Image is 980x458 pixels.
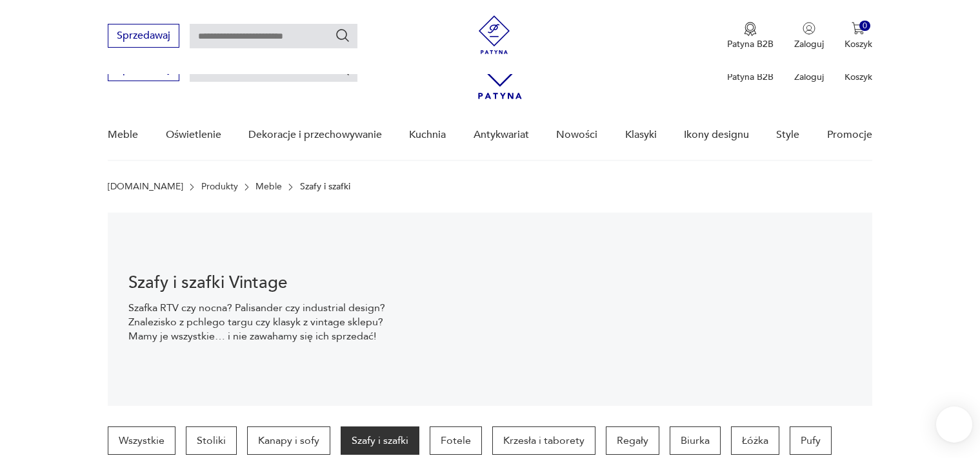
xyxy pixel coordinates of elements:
[727,71,774,83] p: Patyna B2B
[475,15,514,54] img: Patyna - sklep z meblami i dekoracjami vintage
[606,426,659,455] a: Regały
[108,66,179,75] a: Sprzedawaj
[776,110,799,160] a: Style
[845,38,872,50] p: Koszyk
[409,110,446,160] a: Kuchnia
[731,426,779,455] a: Łóżka
[859,21,870,32] div: 0
[201,182,238,192] a: Produkty
[108,110,138,160] a: Meble
[430,426,482,455] a: Fotele
[474,110,529,160] a: Antykwariat
[936,406,972,443] iframe: Smartsupp widget button
[794,22,824,50] button: Zaloguj
[335,28,350,43] button: Szukaj
[852,22,865,35] img: Ikona koszyka
[128,275,393,291] h1: Szafy i szafki Vintage
[128,301,393,343] p: Szafka RTV czy nocna? Palisander czy industrial design? Znalezisko z pchlego targu czy klasyk z v...
[845,71,872,83] p: Koszyk
[790,426,832,455] a: Pufy
[108,426,175,455] a: Wszystkie
[794,38,824,50] p: Zaloguj
[670,426,721,455] a: Biurka
[625,110,657,160] a: Klasyki
[255,182,282,192] a: Meble
[108,32,179,41] a: Sprzedawaj
[803,22,815,35] img: Ikonka użytkownika
[827,110,872,160] a: Promocje
[684,110,749,160] a: Ikony designu
[166,110,221,160] a: Oświetlenie
[247,426,330,455] a: Kanapy i sofy
[845,22,872,50] button: 0Koszyk
[300,182,350,192] p: Szafy i szafki
[727,38,774,50] p: Patyna B2B
[727,22,774,50] a: Ikona medaluPatyna B2B
[794,71,824,83] p: Zaloguj
[108,24,179,48] button: Sprzedawaj
[108,182,183,192] a: [DOMAIN_NAME]
[744,22,757,36] img: Ikona medalu
[341,426,419,455] a: Szafy i szafki
[186,426,237,455] a: Stoliki
[556,110,597,160] a: Nowości
[492,426,595,455] a: Krzesła i taborety
[727,22,774,50] button: Patyna B2B
[248,110,382,160] a: Dekoracje i przechowywanie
